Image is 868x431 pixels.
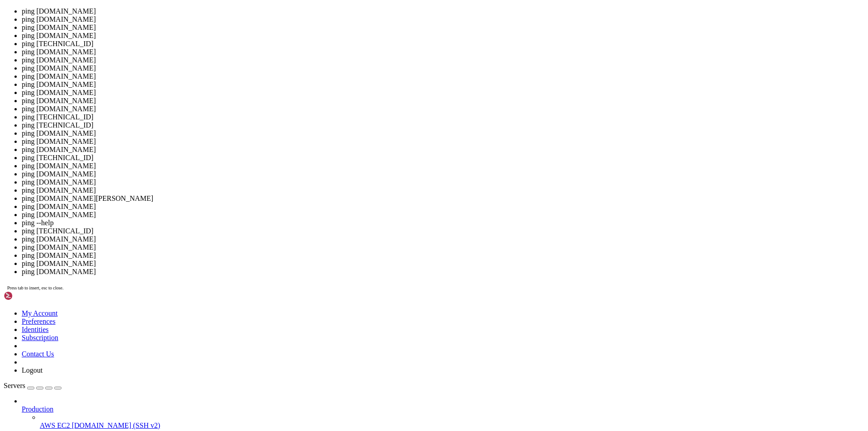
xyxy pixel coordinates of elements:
[87,380,91,388] div: (22, 49)
[22,24,864,32] li: ping [DOMAIN_NAME]
[4,211,750,219] x-row: ^C
[4,42,750,50] x-row: PING [TECHNICAL_ID] ([TECHNICAL_ID]) 56(84) bytes of data.
[4,303,750,311] x-row: ^C
[22,186,864,194] li: ping [DOMAIN_NAME]
[4,196,750,204] x-row: root@vps130383:~# ping [DOMAIN_NAME]
[4,173,750,180] x-row: --- [TECHNICAL_ID] ping statistics ---
[4,382,25,389] span: Servers
[22,211,864,219] li: ping [DOMAIN_NAME]
[4,165,750,173] x-row: ^C
[4,150,750,157] x-row: root@vps130383:~# ping [TECHNICAL_ID]
[22,203,864,211] li: ping [DOMAIN_NAME]
[4,180,750,188] x-row: 245 packets transmitted, 0 received, 100% packet loss, time 249835ms
[4,111,750,119] x-row: 2 packets transmitted, 0 received, 100% packet loss, time 1002ms
[4,57,750,65] x-row: --- [TECHNICAL_ID] ping statistics ---
[22,227,864,235] li: ping [TECHNICAL_ID]
[4,382,61,389] a: Servers
[4,350,750,357] x-row: ^C
[4,127,750,134] x-row: root@vps130383:~# nslookup [TECHNICAL_ID]
[22,219,864,227] li: ping --help
[40,422,864,430] a: AWS EC2 [DOMAIN_NAME] (SSH v2)
[4,219,750,227] x-row: --- [DOMAIN_NAME] ping statistics ---
[22,235,864,243] li: ping [DOMAIN_NAME]
[4,334,750,342] x-row: root@vps130383:~# ping [DOMAIN_NAME]
[4,319,750,327] x-row: 2 packets transmitted, 0 received, 100% packet loss, time 1016ms
[4,96,750,104] x-row: ^C
[22,260,864,268] li: ping [DOMAIN_NAME]
[4,311,750,319] x-row: --- [DOMAIN_NAME] ping statistics ---
[22,405,53,413] span: Production
[22,97,864,105] li: ping [DOMAIN_NAME]
[22,56,864,64] li: ping [DOMAIN_NAME]
[22,72,864,81] li: ping [DOMAIN_NAME]
[7,285,63,290] span: Press tab to insert, esc to close.
[4,242,750,250] x-row: root@vps130383:~# ping [DOMAIN_NAME]
[4,104,750,111] x-row: --- [DOMAIN_NAME] ping statistics ---
[4,257,750,265] x-row: ^C
[22,89,864,97] li: ping [DOMAIN_NAME]
[22,366,42,374] a: Logout
[22,137,864,146] li: ping [DOMAIN_NAME]
[22,129,864,137] li: ping [DOMAIN_NAME]
[4,134,750,142] x-row: ** server can't find [TECHNICAL_ID][DOMAIN_NAME]: NXDOMAIN
[4,296,750,303] x-row: PING [DOMAIN_NAME] ([TECHNICAL_ID]) 56(84) bytes of data.
[22,251,864,260] li: ping [DOMAIN_NAME]
[22,334,58,341] a: Subscription
[4,19,750,27] x-row: 4 packets transmitted, 0 received, 100% packet loss, time 3057ms
[4,65,750,73] x-row: 48 packets transmitted, 0 received, 100% packet loss, time 48130ms
[22,146,864,154] li: ping [DOMAIN_NAME]
[22,7,864,15] li: ping [DOMAIN_NAME]
[22,64,864,72] li: ping [DOMAIN_NAME]
[22,48,864,56] li: ping [DOMAIN_NAME]
[22,405,864,413] a: Production
[40,422,70,429] span: AWS EC2
[22,40,864,48] li: ping [TECHNICAL_ID]
[4,291,56,300] img: Shellngn
[22,81,864,89] li: ping [DOMAIN_NAME]
[4,380,750,388] x-row: root@vps130383:~# ping
[22,243,864,251] li: ping [DOMAIN_NAME]
[22,105,864,113] li: ping [DOMAIN_NAME]
[4,81,750,88] x-row: root@vps130383:~# ping [DOMAIN_NAME]
[22,32,864,40] li: ping [DOMAIN_NAME]
[40,413,864,430] li: AWS EC2 [DOMAIN_NAME] (SSH v2)
[4,273,750,280] x-row: 7 packets transmitted, 0 received, 100% packet loss, time 6121ms
[72,422,160,429] span: [DOMAIN_NAME] (SSH v2)
[4,365,750,373] x-row: 267 packets transmitted, 0 received, 100% packet loss, time 272389ms
[4,204,750,211] x-row: PING [DOMAIN_NAME] ([TECHNICAL_ID]) 56(84) bytes of data.
[4,288,750,296] x-row: root@vps130383:~# ping [DOMAIN_NAME]
[4,34,750,42] x-row: root@vps130383:~# ping [TECHNICAL_ID]
[22,15,864,24] li: ping [DOMAIN_NAME]
[4,250,750,257] x-row: PING [DOMAIN_NAME] ([TECHNICAL_ID]) 56(84) bytes of data.
[22,178,864,186] li: ping [DOMAIN_NAME]
[4,50,750,57] x-row: ^C
[4,227,750,234] x-row: 2 packets transmitted, 0 received, 100% packet loss, time 1025ms
[22,113,864,121] li: ping [TECHNICAL_ID]
[22,162,864,170] li: ping [DOMAIN_NAME]
[22,350,54,358] a: Contact Us
[22,194,864,203] li: ping [DOMAIN_NAME][PERSON_NAME]
[22,317,56,325] a: Preferences
[4,357,750,365] x-row: --- [DOMAIN_NAME] ping statistics ---
[4,4,750,11] x-row: ^C
[4,265,750,273] x-row: --- [DOMAIN_NAME] ping statistics ---
[22,121,864,129] li: ping [TECHNICAL_ID]
[4,157,750,165] x-row: PING [TECHNICAL_ID] ([TECHNICAL_ID]) 56(84) bytes of data.
[4,88,750,96] x-row: PING [DOMAIN_NAME] ([TECHNICAL_ID]) 56(84) bytes of data.
[22,170,864,178] li: ping [DOMAIN_NAME]
[4,342,750,350] x-row: PING [DOMAIN_NAME] ([TECHNICAL_ID]) 56(84) bytes of data.
[22,309,58,317] a: My Account
[22,326,49,333] a: Identities
[22,268,864,276] li: ping [DOMAIN_NAME]
[22,154,864,162] li: ping [TECHNICAL_ID]
[4,11,750,19] x-row: --- [DOMAIN_NAME] ping statistics ---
